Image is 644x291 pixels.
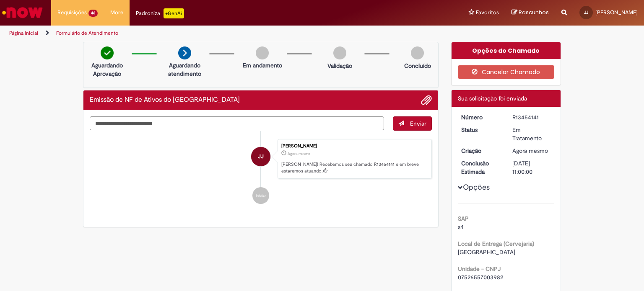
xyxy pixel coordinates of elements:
dt: Status [455,126,506,134]
span: Agora mesmo [512,147,548,155]
button: Enviar [393,116,432,131]
p: Concluído [404,62,431,70]
span: s4 [458,223,464,231]
p: Validação [327,62,352,70]
dt: Criação [455,147,506,155]
span: Sua solicitação foi enviada [458,95,527,102]
button: Adicionar anexos [421,95,432,106]
div: [DATE] 11:00:00 [512,159,551,176]
div: R13454141 [512,113,551,121]
span: [PERSON_NAME] [595,9,638,16]
span: 46 [88,10,98,17]
span: Rascunhos [519,8,549,16]
b: Local de Entrega (Cervejaria) [458,240,534,247]
span: Agora mesmo [288,151,310,156]
a: Rascunhos [512,9,549,17]
p: Aguardando Aprovação [87,61,127,78]
div: 27/08/2025 18:16:04 [512,147,551,155]
img: arrow-next.png [178,46,191,59]
b: Unidade - CNPJ [458,265,501,273]
span: Requisições [57,8,87,17]
img: img-circle-grey.png [256,46,269,59]
img: check-circle-green.png [101,46,114,59]
dt: Conclusão Estimada [455,159,506,176]
div: Opções do Chamado [452,42,561,59]
img: ServiceNow [1,4,44,21]
div: Padroniza [136,8,184,18]
a: Formulário de Atendimento [56,30,118,36]
div: [PERSON_NAME] [281,144,427,149]
p: [PERSON_NAME]! Recebemos seu chamado R13454141 e em breve estaremos atuando. [281,161,427,174]
span: Favoritos [476,8,499,17]
ul: Trilhas de página [6,26,423,41]
li: Julia Juchem [90,139,432,179]
span: JJ [584,10,588,15]
div: Julia Juchem [251,147,270,166]
time: 27/08/2025 18:16:04 [512,147,548,155]
span: Enviar [410,120,426,127]
h2: Emissão de NF de Ativos do ASVD Histórico de tíquete [90,96,240,104]
a: Página inicial [9,30,38,36]
span: [GEOGRAPHIC_DATA] [458,248,515,256]
b: SAP [458,215,469,222]
span: JJ [258,147,264,167]
ul: Histórico de tíquete [90,131,432,213]
span: More [110,8,123,17]
button: Cancelar Chamado [458,65,555,79]
p: Aguardando atendimento [164,61,205,78]
dt: Número [455,113,506,121]
img: img-circle-grey.png [411,46,424,59]
p: +GenAi [164,8,184,18]
div: Em Tratamento [512,126,551,142]
time: 27/08/2025 18:16:04 [288,151,310,156]
img: img-circle-grey.png [333,46,346,59]
span: 07526557003982 [458,273,503,281]
p: Em andamento [243,61,282,70]
textarea: Digite sua mensagem aqui... [90,116,384,131]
